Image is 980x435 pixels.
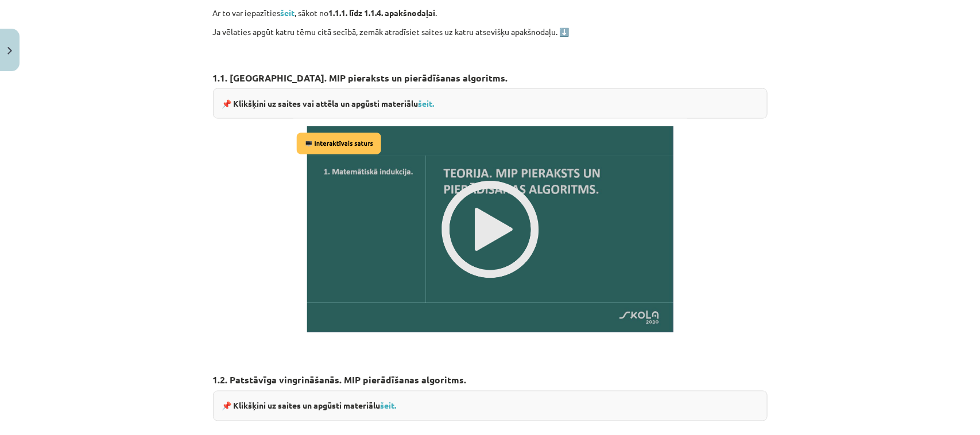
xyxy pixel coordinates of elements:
strong: 📌 Klikšķini uz saites vai attēla un apgūsti materiālu [222,98,435,108]
p: Ja vēlaties apgūt katru tēmu citā secībā, zemāk atradīsiet saites uz katru atsevišķu apakšnodaļu. ⬇️ [213,26,768,38]
img: icon-close-lesson-0947bae3869378f0d4975bcd49f059093ad1ed9edebbc8119c70593378902aed.svg [7,47,12,55]
a: šeit. [381,401,397,411]
strong: 1.1.1. līdz 1.1.4. apakšnodaļai [329,7,436,18]
strong: 1.1. [GEOGRAPHIC_DATA]. MIP pieraksts un pierādīšanas algoritms. [213,72,508,84]
strong: 📌 Klikšķini uz saites un apgūsti materiālu [222,401,397,411]
strong: 1.2. Patstāvīga vingrināšanās. MIP pierādīšanas algoritms. [213,374,467,386]
a: šeit. [419,98,435,108]
a: šeit [281,7,295,18]
p: Ar to var iepazīties , sākot no . [213,7,768,19]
